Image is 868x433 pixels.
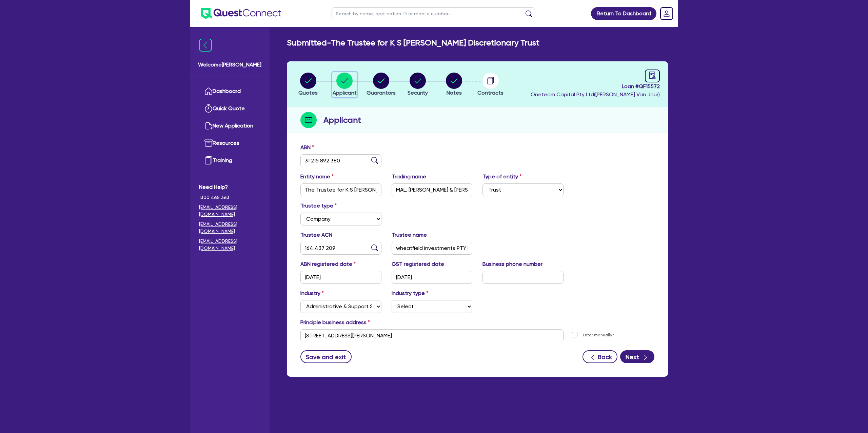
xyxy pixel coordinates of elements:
[447,90,462,96] span: Notes
[300,202,337,210] label: Trustee type
[300,289,324,297] label: Industry
[198,61,261,69] span: Welcome [PERSON_NAME]
[199,152,260,169] a: Training
[477,90,504,96] span: Contracts
[300,112,317,128] img: step-icon
[300,318,370,327] label: Principle business address
[649,72,656,79] span: audit
[204,122,213,130] img: new-application
[658,5,675,22] a: Dropdown toggle
[446,72,462,97] button: Notes
[367,90,396,96] span: Guarantors
[204,156,213,164] img: training
[366,72,396,97] button: Guarantors
[199,221,260,235] a: [EMAIL_ADDRESS][DOMAIN_NAME]
[300,173,334,181] label: Entity name
[407,72,428,97] button: Security
[199,117,260,135] a: New Application
[298,72,318,97] button: Quotes
[201,8,281,19] img: quest-connect-logo-blue
[482,260,542,268] label: Business phone number
[300,271,381,284] input: DD / MM / YYYY
[531,91,660,98] span: Oneteam Capital Pty Ltd ( [PERSON_NAME] Van Jour )
[323,114,361,126] h2: Applicant
[371,157,378,164] img: abn-lookup icon
[199,194,260,201] span: 1300 465 363
[392,289,428,297] label: Industry type
[371,244,378,251] img: abn-lookup icon
[392,231,427,239] label: Trustee name
[408,90,428,96] span: Security
[199,100,260,117] a: Quick Quote
[333,90,357,96] span: Applicant
[287,38,539,48] h2: Submitted - The Trustee for K S [PERSON_NAME] Discretionary Trust
[392,271,473,284] input: DD / MM / YYYY
[199,83,260,100] a: Dashboard
[199,183,260,191] span: Need Help?
[199,39,212,52] img: icon-menu-close
[583,332,614,338] label: Enter manually?
[583,350,617,363] button: Back
[332,7,535,19] input: Search by name, application ID or mobile number...
[591,7,656,20] a: Return To Dashboard
[392,260,444,268] label: GST registered date
[477,72,504,97] button: Contracts
[620,350,654,363] button: Next
[300,231,332,239] label: Trustee ACN
[392,173,426,181] label: Trading name
[199,238,260,252] a: [EMAIL_ADDRESS][DOMAIN_NAME]
[531,82,660,91] span: Loan # QF15572
[199,204,260,218] a: [EMAIL_ADDRESS][DOMAIN_NAME]
[298,90,318,96] span: Quotes
[482,173,521,181] label: Type of entity
[332,72,357,97] button: Applicant
[204,139,213,147] img: resources
[300,143,314,152] label: ABN
[204,104,213,113] img: quick-quote
[199,135,260,152] a: Resources
[300,350,352,363] button: Save and exit
[300,260,356,268] label: ABN registered date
